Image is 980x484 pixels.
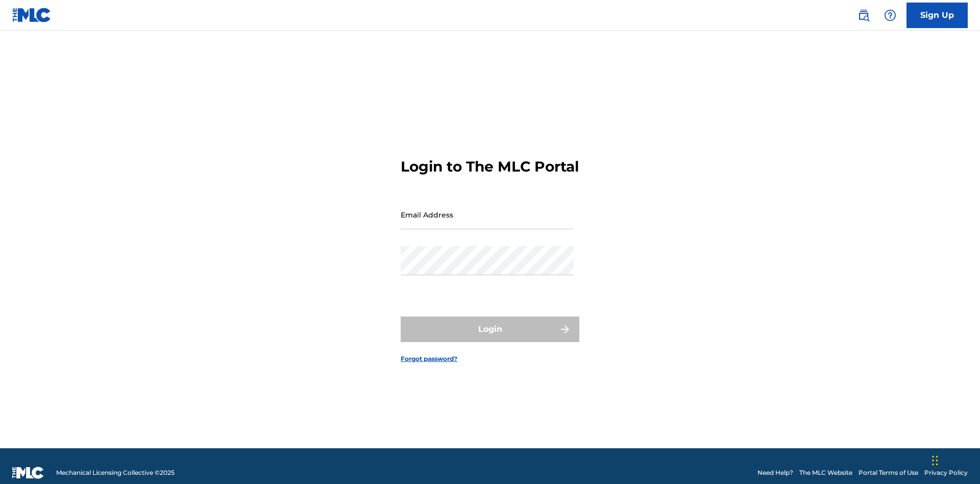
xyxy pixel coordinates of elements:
span: Mechanical Licensing Collective © 2025 [56,468,175,477]
iframe: Chat Widget [929,435,980,484]
a: The MLC Website [799,468,852,477]
a: Forgot password? [401,354,457,364]
img: logo [12,467,44,479]
div: Help [880,5,900,26]
h3: Login to The MLC Portal [401,158,579,176]
a: Portal Terms of Use [859,468,918,477]
img: search [857,9,870,21]
img: MLC Logo [12,8,52,22]
a: Public Search [853,5,874,26]
img: help [884,9,896,21]
a: Privacy Policy [924,468,968,477]
a: Sign Up [906,3,968,28]
div: Drag [932,445,938,476]
a: Need Help? [757,468,793,477]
